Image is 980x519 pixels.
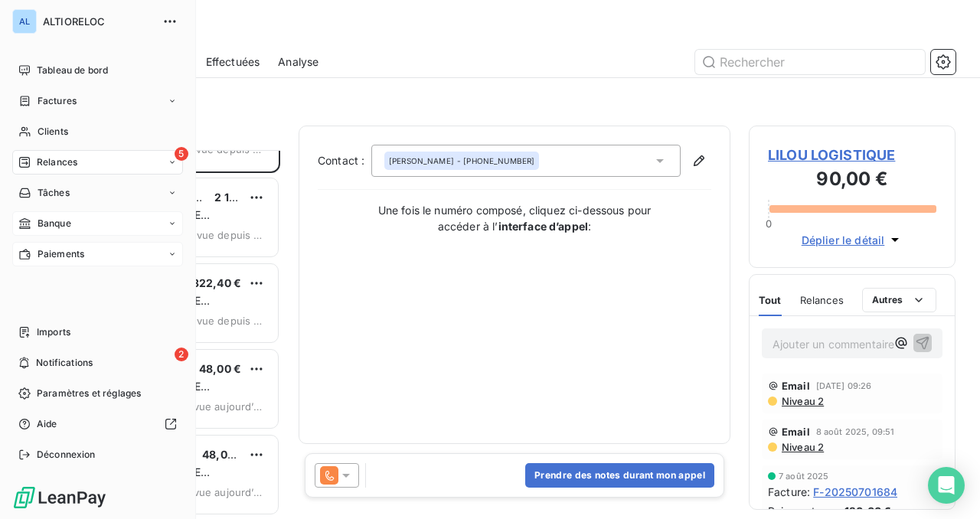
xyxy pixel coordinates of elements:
span: Clients [38,125,68,139]
a: 5Relances [12,150,183,175]
span: 120,00 € [844,503,891,519]
span: ALTIORELOC [43,15,153,28]
span: Aide [37,417,57,431]
span: 5 [175,147,188,161]
p: Une fois le numéro composé, cliquez ci-dessous pour accéder à l’ : [361,202,668,234]
span: 8 août 2025, 09:51 [816,427,895,436]
span: Banque [38,217,71,230]
span: Tâches [38,186,70,200]
span: Tableau de bord [37,64,108,77]
span: 0 [766,217,772,230]
h3: 90,00 € [768,165,936,196]
span: Email [782,380,810,392]
span: Paramètres et réglages [37,387,141,400]
img: Logo LeanPay [12,485,107,510]
button: Autres [862,288,936,312]
span: Facture : [768,484,810,500]
span: 1 322,40 € [185,276,242,289]
span: Paiement reçu [768,503,841,519]
span: prévue aujourd’hui [177,400,266,413]
a: Aide [12,412,183,436]
span: Tout [759,294,782,306]
span: Notifications [36,356,93,370]
div: AL [12,9,37,34]
a: Clients [12,119,183,144]
div: - [PHONE_NUMBER] [389,155,534,166]
span: 2 195,36 € [214,191,271,204]
span: prévue depuis hier [180,315,266,327]
a: Paiements [12,242,183,266]
span: [DATE] 09:26 [816,381,872,390]
a: Banque [12,211,183,236]
strong: interface d’appel [498,220,589,233]
span: prévue aujourd’hui [177,486,266,498]
span: Déconnexion [37,448,96,462]
span: Factures [38,94,77,108]
span: Email [782,426,810,438]
button: Prendre des notes durant mon appel [525,463,714,488]
a: Tableau de bord [12,58,183,83]
span: Relances [800,294,844,306]
span: Paiements [38,247,84,261]
span: F-20250701684 [813,484,897,500]
div: Open Intercom Messenger [928,467,965,504]
a: Paramètres et réglages [12,381,183,406]
span: Déplier le détail [802,232,885,248]
span: Analyse [278,54,318,70]
span: Effectuées [206,54,260,70]
a: Imports [12,320,183,344]
span: LILOU LOGISTIQUE [768,145,936,165]
label: Contact : [318,153,371,168]
span: 2 [175,348,188,361]
span: 48,00 € [202,448,244,461]
span: [PERSON_NAME] [389,155,454,166]
input: Rechercher [695,50,925,74]
span: Imports [37,325,70,339]
span: prévue depuis hier [180,229,266,241]
button: Déplier le détail [797,231,908,249]
span: 48,00 € [199,362,241,375]
span: Relances [37,155,77,169]
span: 7 août 2025 [779,472,829,481]
a: Tâches [12,181,183,205]
a: Factures [12,89,183,113]
span: Niveau 2 [780,395,824,407]
span: Niveau 2 [780,441,824,453]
